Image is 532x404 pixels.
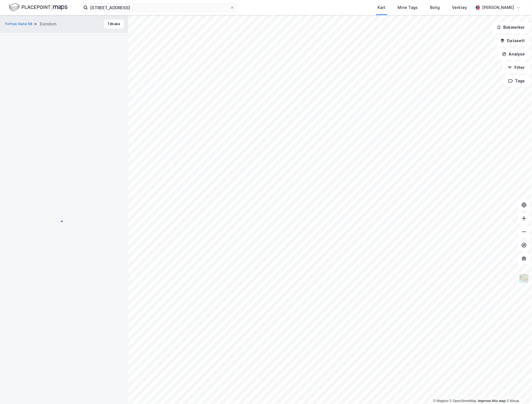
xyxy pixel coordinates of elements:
img: spinner.a6d8c91a73a9ac5275cf975e30b51cfb.svg [60,220,69,229]
div: Kontrollprogram for chat [504,377,532,404]
button: Bokmerker [492,22,530,33]
iframe: Chat Widget [504,377,532,404]
div: [PERSON_NAME] [482,4,514,11]
button: Tilbake [104,20,124,28]
button: Analyse [497,49,530,60]
button: Datasett [496,35,530,46]
div: Verktøy [452,4,467,11]
img: Z [519,273,529,284]
button: Filter [503,62,530,73]
div: Eiendom [40,21,57,27]
div: Kart [378,4,386,11]
button: Tags [504,75,530,86]
div: Mine Tags [398,4,418,11]
img: logo.f888ab2527a4732fd821a326f86c7f29.svg [9,3,67,12]
button: Toftes Gate 58 [4,21,33,27]
div: Bolig [430,4,440,11]
a: Mapbox [433,399,449,403]
input: Søk på adresse, matrikkel, gårdeiere, leietakere eller personer [88,3,230,12]
a: OpenStreetMap [450,399,477,403]
a: Improve this map [478,399,506,403]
